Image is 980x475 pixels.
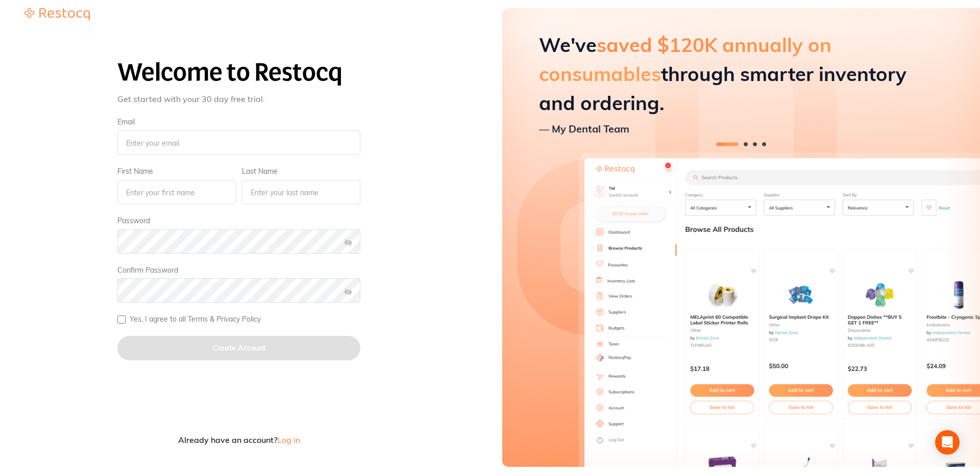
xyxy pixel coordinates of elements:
[117,130,360,155] input: Enter your email
[502,8,980,467] aside: Hero
[117,94,360,103] p: Get started with your 30 day free trial.
[117,118,360,126] label: Email
[117,336,360,360] button: Create Account
[117,167,236,176] label: First Name
[277,435,300,445] span: Log in
[130,315,261,323] label: Yes, I agree to all Terms & Privacy Policy
[242,180,360,204] input: Enter your last name
[117,59,360,86] h1: Welcome to Restocq
[24,8,90,20] img: Restocq
[935,430,960,455] div: Open Intercom Messenger
[117,436,360,444] button: Already have an account?Log in
[502,8,980,467] img: Restocq preview
[117,180,236,204] input: Enter your first name
[117,266,360,275] label: Confirm Password
[117,217,360,225] label: Password
[242,167,360,176] label: Last Name
[112,372,224,394] iframe: Sign in with Google Button
[178,435,277,445] span: Already have an account?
